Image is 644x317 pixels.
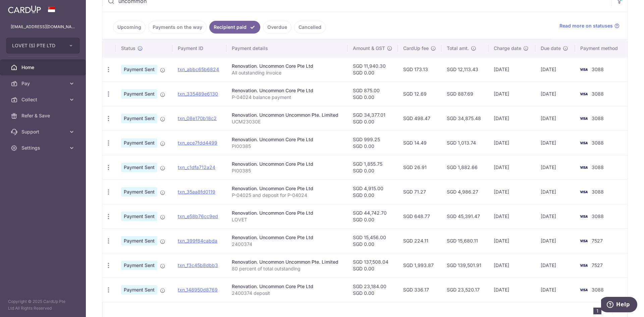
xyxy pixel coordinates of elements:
td: SGD 71.27 [398,179,441,204]
span: Payment Sent [121,114,157,123]
span: Total amt. [447,45,469,52]
td: [DATE] [535,130,575,155]
td: [DATE] [535,57,575,82]
td: SGD 887.69 [441,82,488,106]
td: SGD 224.11 [398,228,441,253]
a: Upcoming [113,21,146,34]
td: [DATE] [488,204,536,228]
a: txn_335489e6130 [178,91,218,97]
a: txn_148950d8769 [178,287,218,293]
td: SGD 336.17 [398,277,441,302]
td: [DATE] [488,106,536,130]
td: SGD 1,855.75 SGD 0.00 [347,155,398,179]
a: txn_e58b76cc9ed [178,213,218,219]
span: Home [21,64,66,71]
p: P-04024 balance payment [232,94,342,101]
td: SGD 26.91 [398,155,441,179]
div: Renovation. Uncommon Uncommon Pte. Limited [232,112,342,118]
th: Payment ID [172,40,226,57]
td: SGD 498.47 [398,106,441,130]
p: 2400374 [232,241,342,248]
td: SGD 12,113.43 [441,57,488,82]
p: [EMAIL_ADDRESS][DOMAIN_NAME] [11,23,75,30]
td: SGD 999.25 SGD 0.00 [347,130,398,155]
span: 3088 [592,140,604,146]
p: All outstanding invoice [232,69,342,76]
td: SGD 15,680.11 [441,228,488,253]
a: txn_399f84cabda [178,238,217,244]
div: Renovation. Uncommon Core Pte Ltd [232,234,342,241]
div: Renovation. Uncommon Core Pte Ltd [232,185,342,192]
span: Payment Sent [121,138,157,148]
span: 3088 [592,213,604,219]
td: [DATE] [488,130,536,155]
div: Renovation. Uncommon Core Pte Ltd [232,87,342,94]
div: Renovation. Uncommon Core Pte Ltd [232,63,342,69]
a: Recipient paid [209,21,260,34]
td: SGD 648.77 [398,204,441,228]
a: txn_c1dfa712a24 [178,164,215,170]
span: Payment Sent [121,261,157,270]
td: SGD 44,742.70 SGD 0.00 [347,204,398,228]
td: SGD 12.69 [398,82,441,106]
td: [DATE] [488,82,536,106]
p: PI00385 [232,167,342,174]
p: UCM23030E [232,118,342,125]
td: SGD 4,986.27 [441,179,488,204]
li: 1 [593,308,601,314]
img: Bank Card [577,139,590,147]
td: SGD 1,882.66 [441,155,488,179]
span: 3088 [592,115,604,121]
td: [DATE] [535,179,575,204]
p: PI00385 [232,143,342,150]
td: SGD 23,520.17 [441,277,488,302]
td: SGD 1,993.87 [398,253,441,277]
span: Pay [21,80,66,87]
span: Payment Sent [121,212,157,221]
img: Bank Card [577,90,590,98]
a: txn_08e170b18c2 [178,115,217,121]
td: SGD 173.13 [398,57,441,82]
a: txn_f3c45b8dbb3 [178,262,218,268]
div: Renovation. Uncommon Core Pte Ltd [232,283,342,290]
td: [DATE] [535,82,575,106]
td: SGD 139,501.91 [441,253,488,277]
td: SGD 875.00 SGD 0.00 [347,82,398,106]
img: Bank Card [577,65,590,73]
td: [DATE] [535,277,575,302]
td: [DATE] [488,228,536,253]
span: Payment Sent [121,89,157,99]
iframe: Opens a widget where you can find more information [601,297,637,314]
span: Support [21,128,66,135]
span: 3088 [592,287,604,293]
a: Payments on the way [148,21,207,34]
span: Payment Sent [121,187,157,197]
td: SGD 14.49 [398,130,441,155]
td: [DATE] [488,277,536,302]
span: Refer & Save [21,112,66,119]
td: [DATE] [488,253,536,277]
span: Collect [21,96,66,103]
a: txn_ece7fdd4499 [178,140,217,146]
span: 7527 [592,262,603,268]
th: Payment details [226,40,348,57]
td: SGD 45,391.47 [441,204,488,228]
div: Renovation. Uncommon Core Pte Ltd [232,136,342,143]
span: CardUp fee [403,45,429,52]
img: CardUp [8,5,41,13]
span: 3088 [592,189,604,195]
a: Read more on statuses [559,22,620,29]
img: Bank Card [577,212,590,220]
td: [DATE] [535,253,575,277]
td: [DATE] [535,106,575,130]
span: 3088 [592,91,604,97]
button: LOVET (S) PTE LTD [6,38,80,54]
td: SGD 137,508.04 SGD 0.00 [347,253,398,277]
span: Settings [21,145,66,151]
span: Payment Sent [121,285,157,295]
span: 3088 [592,66,604,72]
span: Amount & GST [353,45,385,52]
img: Bank Card [577,163,590,171]
div: Renovation. Uncommon Core Pte Ltd [232,161,342,167]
